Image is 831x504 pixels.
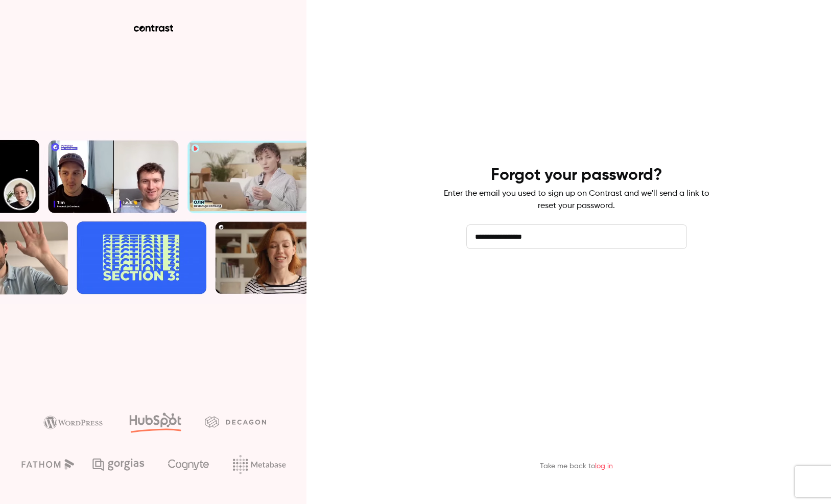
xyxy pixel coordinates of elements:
button: Send reset email [466,265,687,290]
a: log in [595,463,613,470]
img: decagon [205,416,266,427]
p: Take me back to [540,461,613,471]
p: Enter the email you used to sign up on Contrast and we'll send a link to reset your password. [444,188,709,212]
h4: Forgot your password? [491,165,662,186]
